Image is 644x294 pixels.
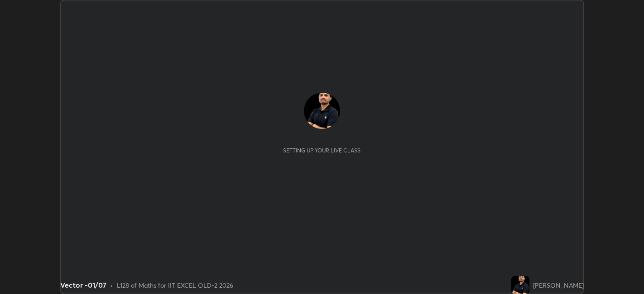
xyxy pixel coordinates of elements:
[60,280,106,290] div: Vector -01/07
[533,280,584,290] div: [PERSON_NAME]
[117,280,233,290] div: L128 of Maths for IIT EXCEL OLD-2 2026
[304,93,340,129] img: 735308238763499f9048cdecfa3c01cf.jpg
[511,276,529,294] img: 735308238763499f9048cdecfa3c01cf.jpg
[283,147,360,154] div: Setting up your live class
[110,280,113,290] div: •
